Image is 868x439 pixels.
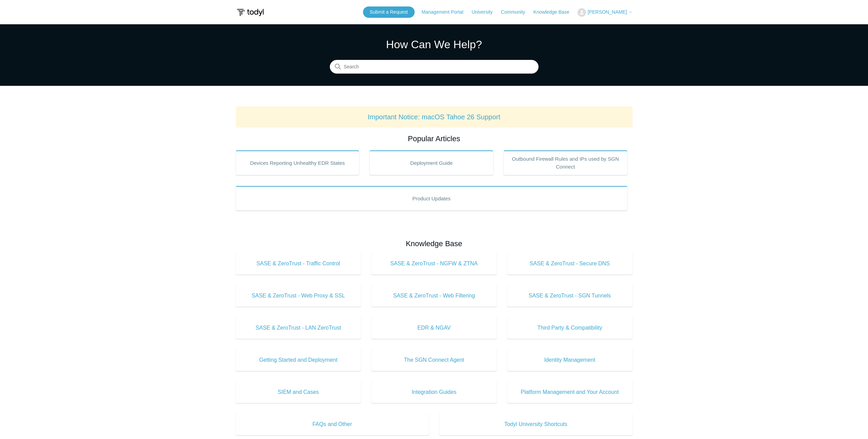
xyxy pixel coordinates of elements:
[236,6,265,19] img: Todyl Support Center Help Center home page
[504,150,627,175] a: Outbound Firewall Rules and IPs used by SGN Connect
[246,260,351,268] span: SASE & ZeroTrust - Traffic Control
[371,381,497,403] a: Integration Guides
[246,420,419,428] span: FAQs and Other
[517,260,622,268] span: SASE & ZeroTrust - Secure DNS
[501,9,532,16] a: Community
[517,324,622,332] span: Third Party & Compatibility
[381,388,487,396] span: Integration Guides
[330,36,539,53] h1: How Can We Help?
[236,349,361,371] a: Getting Started and Deployment
[370,150,493,175] a: Deployment Guide
[507,381,633,403] a: Platform Management and Your Account
[236,381,361,403] a: SIEM and Cases
[246,292,351,300] span: SASE & ZeroTrust - Web Proxy & SSL
[236,133,633,144] h2: Popular Articles
[517,292,622,300] span: SASE & ZeroTrust - SGN Tunnels
[381,356,487,364] span: The SGN Connect Agent
[439,413,633,435] a: Todyl University Shortcuts
[371,253,497,275] a: SASE & ZeroTrust - NGFW & ZTNA
[246,388,351,396] span: SIEM and Cases
[450,420,622,428] span: Todyl University Shortcuts
[236,413,429,435] a: FAQs and Other
[517,388,622,396] span: Platform Management and Your Account
[236,285,361,307] a: SASE & ZeroTrust - Web Proxy & SSL
[517,356,622,364] span: Identity Management
[381,260,487,268] span: SASE & ZeroTrust - NGFW & ZTNA
[578,8,632,17] button: [PERSON_NAME]
[507,253,633,275] a: SASE & ZeroTrust - Secure DNS
[371,285,497,307] a: SASE & ZeroTrust - Web Filtering
[507,349,633,371] a: Identity Management
[471,9,499,16] a: University
[363,6,415,18] a: Submit a Request
[507,317,633,339] a: Third Party & Compatibility
[236,150,360,175] a: Devices Reporting Unhealthy EDR States
[368,113,501,121] a: Important Notice: macOS Tahoe 26 Support
[422,9,470,16] a: Management Portal
[246,324,351,332] span: SASE & ZeroTrust - LAN ZeroTrust
[236,317,361,339] a: SASE & ZeroTrust - LAN ZeroTrust
[330,60,539,74] input: Search
[236,186,627,211] a: Product Updates
[381,292,487,300] span: SASE & ZeroTrust - Web Filtering
[236,238,633,249] h2: Knowledge Base
[236,253,361,275] a: SASE & ZeroTrust - Traffic Control
[371,349,497,371] a: The SGN Connect Agent
[371,317,497,339] a: EDR & NGAV
[587,9,627,15] span: [PERSON_NAME]
[507,285,633,307] a: SASE & ZeroTrust - SGN Tunnels
[533,9,576,16] a: Knowledge Base
[381,324,487,332] span: EDR & NGAV
[246,356,351,364] span: Getting Started and Deployment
